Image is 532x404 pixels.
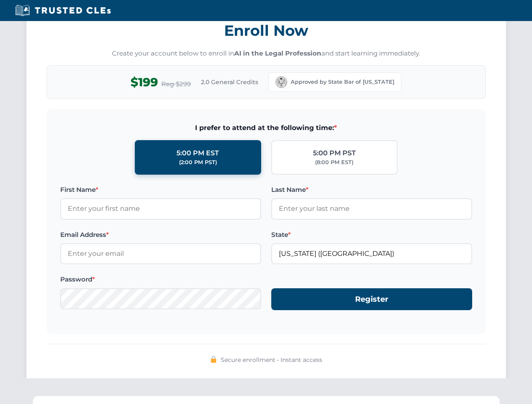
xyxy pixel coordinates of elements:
[60,198,261,219] input: Enter your first name
[313,148,356,159] div: 5:00 PM PST
[176,148,219,159] div: 5:00 PM EST
[271,185,472,195] label: Last Name
[210,356,217,363] img: 🔒
[315,158,353,167] div: (8:00 PM EST)
[179,158,217,167] div: (2:00 PM PST)
[60,185,261,195] label: First Name
[131,73,158,92] span: $199
[201,77,258,87] span: 2.0 General Credits
[13,4,113,17] img: Trusted CLEs
[291,78,394,86] span: Approved by State Bar of [US_STATE]
[60,274,261,284] label: Password
[271,230,472,240] label: State
[60,243,261,264] input: Enter your email
[271,198,472,219] input: Enter your last name
[271,288,472,311] button: Register
[271,243,472,264] input: California (CA)
[47,49,486,58] p: Create your account below to enroll in and start learning immediately.
[161,79,191,89] span: Reg $299
[60,122,472,133] span: I prefer to attend at the following time:
[234,49,321,57] strong: AI in the Legal Profession
[47,17,486,44] h3: Enroll Now
[221,355,322,364] span: Secure enrollment • Instant access
[275,76,287,88] img: California Bar
[60,230,261,240] label: Email Address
